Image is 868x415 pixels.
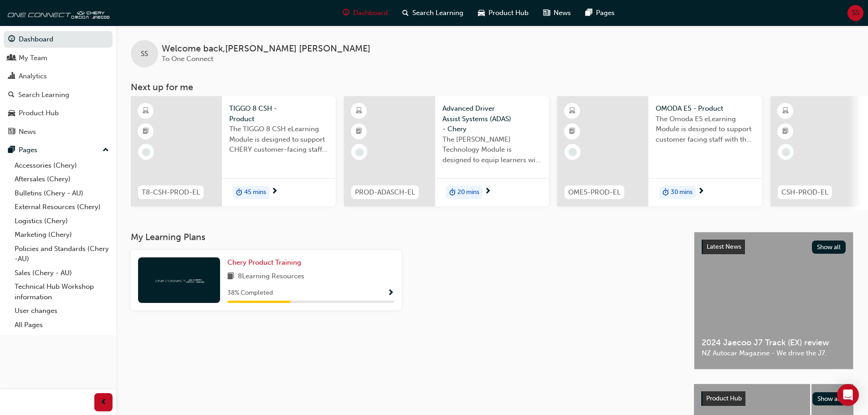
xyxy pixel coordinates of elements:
[244,187,266,198] span: 45 mins
[8,54,15,62] span: people-icon
[4,29,113,142] button: DashboardMy TeamAnalyticsSearch LearningProduct HubNews
[141,49,148,59] span: SS
[4,31,113,48] a: Dashboard
[471,4,536,22] a: car-iconProduct Hub
[355,187,415,198] span: PROD-ADASCH-EL
[707,243,741,251] span: Latest News
[142,148,150,156] span: learningRecordVerb_NONE-icon
[356,126,362,138] span: booktick-icon
[4,68,113,85] a: Analytics
[131,232,679,242] h3: My Learning Plans
[557,96,762,206] a: OME5-PROD-ELOMODA E5 - ProductThe Omoda E5 eLearning Module is designed to support customer facin...
[11,200,113,214] a: External Resources (Chery)
[143,126,149,138] span: booktick-icon
[568,187,621,198] span: OME5-PROD-EL
[5,4,109,22] img: oneconnect
[543,7,550,19] span: news-icon
[19,71,47,82] div: Analytics
[19,145,37,155] div: Pages
[11,186,113,200] a: Bulletins (Chery - AU)
[116,82,868,92] h3: Next up for me
[4,87,113,103] a: Search Learning
[8,128,15,136] span: news-icon
[457,187,479,198] span: 20 mins
[229,103,329,124] span: TIGGO 8 CSH - Product
[387,287,394,299] button: Show Progress
[484,188,491,196] span: next-icon
[442,103,542,134] span: Advanced Driver Assist Systems (ADAS) - Chery
[19,127,36,137] div: News
[143,105,149,117] span: learningResourceType_ELEARNING-icon
[412,8,463,18] span: Search Learning
[162,55,213,63] span: To One Connect
[698,188,704,196] span: next-icon
[847,5,863,21] button: SS
[8,91,15,99] span: search-icon
[11,304,113,318] a: User changes
[442,134,542,165] span: The [PERSON_NAME] Technology Module is designed to equip learners with essential knowledge about ...
[4,105,113,122] a: Product Hub
[702,348,846,359] span: NZ Autocar Magazine - We drive the J7.
[131,96,336,206] a: T8-CSH-PROD-ELTIGGO 8 CSH - ProductThe TIGGO 8 CSH eLearning Module is designed to support CHERY ...
[11,159,113,173] a: Accessories (Chery)
[706,395,742,402] span: Product Hub
[355,148,364,156] span: learningRecordVerb_NONE-icon
[11,172,113,186] a: Aftersales (Chery)
[387,289,394,297] span: Show Progress
[812,241,846,254] button: Show all
[478,7,485,19] span: car-icon
[236,187,242,199] span: duration-icon
[781,187,828,198] span: CSH-PROD-EL
[353,8,388,18] span: Dashboard
[702,240,846,254] a: Latest NewsShow all
[227,271,234,282] span: book-icon
[11,214,113,228] a: Logistics (Chery)
[11,266,113,280] a: Sales (Chery - AU)
[569,126,575,138] span: booktick-icon
[702,338,846,348] span: 2024 Jaecoo J7 Track (EX) review
[596,8,615,18] span: Pages
[656,103,755,114] span: OMODA E5 - Product
[11,242,113,266] a: Policies and Standards (Chery -AU)
[238,271,304,282] span: 8 Learning Resources
[8,36,15,44] span: guage-icon
[671,187,693,198] span: 30 mins
[782,126,789,138] span: booktick-icon
[578,4,622,22] a: pages-iconPages
[663,187,669,199] span: duration-icon
[694,232,853,369] a: Latest NewsShow all2024 Jaecoo J7 Track (EX) reviewNZ Autocar Magazine - We drive the J7.
[271,188,278,196] span: next-icon
[103,144,109,156] span: up-icon
[536,4,578,22] a: news-iconNews
[18,90,69,100] div: Search Learning
[19,108,59,118] div: Product Hub
[142,187,200,198] span: T8-CSH-PROD-EL
[782,148,790,156] span: learningRecordVerb_NONE-icon
[402,7,409,19] span: search-icon
[154,276,204,284] img: oneconnect
[4,50,113,67] a: My Team
[19,53,47,63] div: My Team
[586,7,592,19] span: pages-icon
[335,4,395,22] a: guage-iconDashboard
[569,148,577,156] span: learningRecordVerb_NONE-icon
[812,392,847,405] button: Show all
[395,4,471,22] a: search-iconSearch Learning
[11,318,113,332] a: All Pages
[4,142,113,159] button: Pages
[837,384,859,406] div: Open Intercom Messenger
[852,8,859,18] span: SS
[4,123,113,140] a: News
[569,105,575,117] span: learningResourceType_ELEARNING-icon
[8,146,15,154] span: pages-icon
[229,124,329,155] span: The TIGGO 8 CSH eLearning Module is designed to support CHERY customer-facing staff with the prod...
[449,187,456,199] span: duration-icon
[8,109,15,118] span: car-icon
[162,44,370,54] span: Welcome back , [PERSON_NAME] [PERSON_NAME]
[8,72,15,81] span: chart-icon
[100,397,107,408] span: prev-icon
[656,114,755,145] span: The Omoda E5 eLearning Module is designed to support customer facing staff with the product and s...
[356,105,362,117] span: learningResourceType_ELEARNING-icon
